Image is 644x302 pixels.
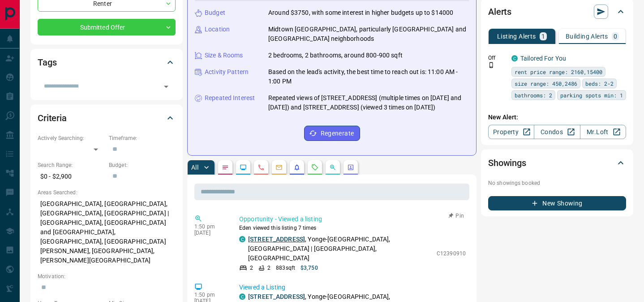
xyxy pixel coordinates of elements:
[515,79,577,88] span: size range: 450,2486
[268,67,469,86] p: Based on the lead's activity, the best time to reach out is: 11:00 AM - 1:00 PM
[566,33,608,39] p: Building Alerts
[38,111,67,125] h2: Criteria
[38,169,104,184] p: $0 - $2,900
[268,93,469,112] p: Repeated views of [STREET_ADDRESS] (multiple times on [DATE] and [DATE]) and [STREET_ADDRESS] (vi...
[239,214,466,224] p: Opportunity - Viewed a listing
[38,107,176,129] div: Criteria
[38,52,176,73] div: Tags
[38,19,176,35] div: Submitted Offer
[488,113,626,122] p: New Alert:
[239,283,466,292] p: Viewed a Listing
[534,125,580,139] a: Condos
[304,126,360,141] button: Regenerate
[248,235,432,263] p: , Yonge-[GEOGRAPHIC_DATA], [GEOGRAPHIC_DATA] | [GEOGRAPHIC_DATA], [GEOGRAPHIC_DATA]
[38,134,104,142] p: Actively Searching:
[205,51,243,60] p: Size & Rooms
[239,236,245,242] div: condos.ca
[191,164,198,171] p: All
[520,55,566,62] a: Tailored For You
[268,25,469,44] p: Midtown [GEOGRAPHIC_DATA], particularly [GEOGRAPHIC_DATA] and [GEOGRAPHIC_DATA] neighborhoods
[301,264,318,272] p: $3,750
[109,161,176,169] p: Budget:
[541,33,545,39] p: 1
[488,4,511,19] h2: Alerts
[515,67,602,76] span: rent price range: 2160,15400
[347,164,354,171] svg: Agent Actions
[268,8,453,18] p: Around $3750, with some interest in higher budgets up to $14000
[160,80,172,93] button: Open
[205,93,255,103] p: Repeated Interest
[488,1,626,22] div: Alerts
[437,249,466,258] p: C12390910
[488,156,526,170] h2: Showings
[488,54,506,62] p: Off
[109,134,176,142] p: Timeframe:
[497,33,536,39] p: Listing Alerts
[194,223,226,230] p: 1:50 pm
[248,236,305,243] a: [STREET_ADDRESS]
[248,293,305,300] a: [STREET_ADDRESS]
[222,164,229,171] svg: Notes
[194,292,226,298] p: 1:50 pm
[38,197,176,268] p: [GEOGRAPHIC_DATA], [GEOGRAPHIC_DATA], [GEOGRAPHIC_DATA], [GEOGRAPHIC_DATA] | [GEOGRAPHIC_DATA], [...
[443,212,469,220] button: Pin
[250,264,253,272] p: 2
[38,188,176,197] p: Areas Searched:
[240,164,247,171] svg: Lead Browsing Activity
[38,272,176,280] p: Motivation:
[267,264,270,272] p: 2
[488,125,534,139] a: Property
[258,164,265,171] svg: Calls
[276,264,295,272] p: 883 sqft
[580,125,626,139] a: Mr.Loft
[585,79,614,88] span: beds: 2-2
[239,293,245,300] div: condos.ca
[293,164,301,171] svg: Listing Alerts
[511,55,518,61] div: condos.ca
[488,196,626,210] button: New Showing
[38,55,56,70] h2: Tags
[488,179,626,187] p: No showings booked
[488,62,494,68] svg: Push Notification Only
[614,33,617,39] p: 0
[205,25,230,34] p: Location
[560,91,623,100] span: parking spots min: 1
[488,152,626,174] div: Showings
[311,164,318,171] svg: Requests
[268,51,403,60] p: 2 bedrooms, 2 bathrooms, around 800-900 sqft
[205,8,225,18] p: Budget
[275,164,283,171] svg: Emails
[329,164,336,171] svg: Opportunities
[38,161,104,169] p: Search Range:
[239,224,466,232] p: Eden viewed this listing 7 times
[515,91,552,100] span: bathrooms: 2
[205,67,249,77] p: Activity Pattern
[194,230,226,236] p: [DATE]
